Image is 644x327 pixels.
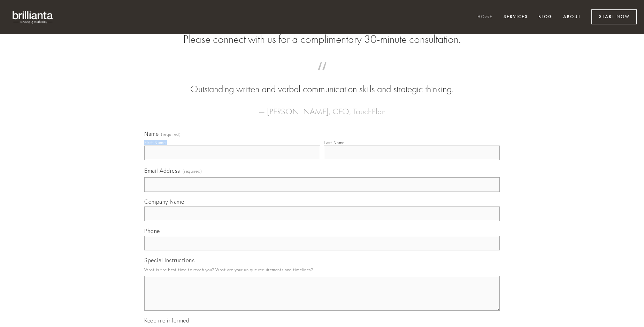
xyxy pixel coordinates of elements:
[161,132,181,137] span: (required)
[7,7,59,27] img: brillianta - research, strategy, marketing
[324,140,345,145] div: Last Name
[144,167,180,174] span: Email Address
[155,96,489,118] figcaption: — [PERSON_NAME], CEO, TouchPlan
[499,11,532,23] a: Services
[144,257,194,264] span: Special Instructions
[144,227,160,234] span: Phone
[559,11,585,23] a: About
[144,265,500,274] p: What is the best time to reach you? What are your unique requirements and timelines?
[155,69,489,96] blockquote: Outstanding written and verbal communication skills and strategic thinking.
[183,166,202,176] span: (required)
[534,11,557,23] a: Blog
[473,11,497,23] a: Home
[144,140,166,145] div: First Name
[144,317,189,324] span: Keep me informed
[144,130,159,137] span: Name
[144,33,500,46] h2: Please connect with us for a complimentary 30-minute consultation.
[591,9,637,24] a: Start Now
[155,69,489,83] span: “
[144,198,184,205] span: Company Name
